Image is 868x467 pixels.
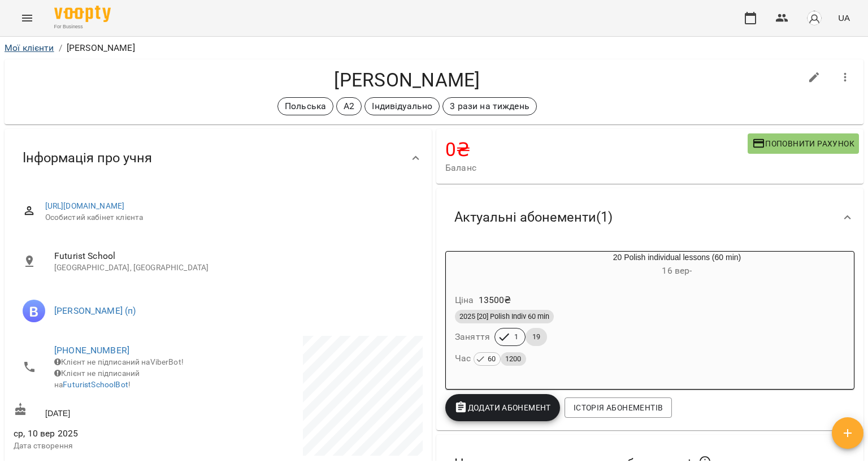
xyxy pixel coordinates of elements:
span: Клієнт не підписаний на ! [54,369,140,389]
span: Баланс [445,161,748,175]
img: Voopty Logo [54,6,111,22]
a: FuturistSchoolBot [63,380,128,389]
div: [DATE] [11,400,218,421]
button: Поповнити рахунок [748,133,859,154]
div: 20 Polish individual lessons (60 min) [500,252,854,279]
span: 1200 [501,353,526,365]
span: 1 [507,332,525,342]
div: A2 [336,97,362,115]
div: 20 Polish individual lessons (60 min) [446,252,500,279]
span: Інформація про учня [23,149,152,167]
button: Menu [14,5,41,32]
a: [PERSON_NAME] (п) [54,305,136,316]
p: 3 рази на тиждень [450,100,530,113]
nav: breadcrumb [5,41,863,55]
span: Актуальні абонементи ( 1 ) [454,209,613,226]
h4: 0 ₴ [445,138,748,161]
p: [GEOGRAPHIC_DATA], [GEOGRAPHIC_DATA] [54,262,414,274]
div: Інформація про учня [5,129,432,187]
span: 60 [483,353,500,365]
div: 3 рази на тиждень [442,97,537,115]
img: Михайлюк Владислав Віталійович (п) [23,300,45,322]
span: Клієнт не підписаний на ViberBot! [54,357,184,366]
p: A2 [344,100,354,113]
p: Індивідуально [372,100,432,113]
a: [PHONE_NUMBER] [54,345,129,356]
div: Польська [277,97,333,115]
h6: Час [455,351,526,366]
button: Історія абонементів [565,397,672,418]
span: Додати Абонемент [454,401,551,414]
span: ср, 10 вер 2025 [14,427,216,440]
a: Мої клієнти [5,42,54,53]
h4: [PERSON_NAME] [14,68,801,92]
span: UA [838,12,850,24]
button: UA [834,7,854,28]
button: Додати Абонемент [445,394,560,421]
h6: Заняття [455,329,490,345]
span: 2025 [20] Polish Indiv 60 min [455,312,554,322]
span: Історія абонементів [574,401,663,414]
span: Futurist School [54,249,414,263]
img: avatar_s.png [806,10,822,26]
p: Дата створення [14,440,216,452]
h6: Ціна [455,292,474,308]
p: 13500 ₴ [479,293,511,307]
span: 19 [526,332,547,342]
div: Актуальні абонементи(1) [436,188,863,247]
button: 20 Polish individual lessons (60 min)16 вер- Ціна13500₴2025 [20] Polish Indiv 60 minЗаняття119Час... [446,252,854,380]
p: [PERSON_NAME] [67,41,135,55]
div: Індивідуально [364,97,440,115]
span: 16 вер - [662,265,692,276]
span: Поповнити рахунок [752,137,854,150]
p: Польська [285,100,326,113]
span: For Business [54,23,111,31]
a: [URL][DOMAIN_NAME] [45,201,125,210]
span: Особистий кабінет клієнта [45,212,414,223]
li: / [59,41,62,55]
